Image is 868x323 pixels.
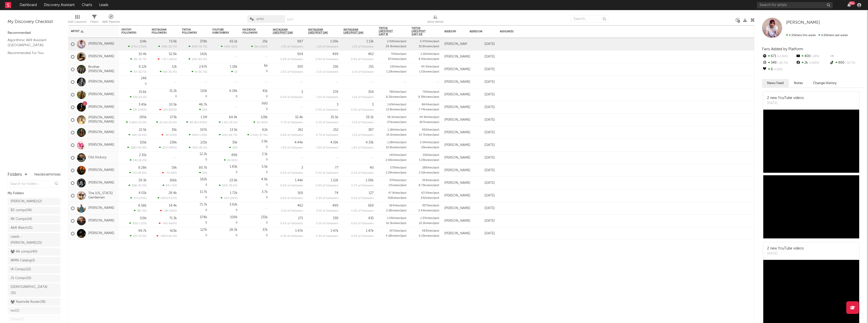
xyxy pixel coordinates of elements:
span: 1.2 % of followers [316,96,338,99]
span: -20.7 % [167,45,176,48]
input: Search for artists [757,2,833,8]
div: 2.92k likes/post [387,40,406,43]
div: 3.45k [139,103,147,106]
span: 2k [254,45,257,48]
div: ( ) [188,58,207,61]
div: 22.5k [139,128,147,132]
span: -20 % [230,45,237,48]
div: 872 views/post [388,58,406,61]
a: [PERSON_NAME] [88,181,114,185]
span: -123 % [169,134,176,137]
a: [PERSON_NAME] [88,80,114,84]
a: Leads - [PERSON_NAME](21) [8,233,61,247]
span: 900 [192,45,197,48]
div: [PERSON_NAME] [444,55,470,59]
div: 35.5k [331,116,338,119]
button: 99+ [847,3,851,7]
div: 7.74k views/post [419,108,439,111]
div: 1.65k likes/post [387,103,406,106]
span: +2.91 % [776,55,788,58]
span: 69 [163,71,167,73]
div: ( ) [158,58,177,61]
div: ( ) [130,58,147,61]
span: 0.0 % of followers [316,109,338,111]
div: 62k [262,128,268,132]
span: Instagram Likes/Post (1m) [308,28,331,34]
span: 2.1 % of followers [316,71,338,73]
span: -20.7 % [777,62,788,64]
div: Spotify Followers [121,28,139,34]
a: [PERSON_NAME] [88,92,114,97]
div: 2.9k [261,140,268,143]
div: Artist [71,30,109,33]
span: -30.3 % [167,71,176,73]
input: Search... [571,15,609,23]
button: Notes [789,79,808,87]
div: 32.4k [295,116,303,119]
div: 8.39k views/post [418,96,439,98]
div: 354 [368,90,374,94]
div: 0 [152,88,177,101]
div: 99 + [849,1,855,5]
div: Added By [444,30,457,33]
div: Nashville Roster ( 38 ) [11,299,46,305]
div: 29.1k [366,116,374,119]
div: -- [829,53,863,60]
a: The [US_STATE] Gentlemen [88,191,116,200]
div: Facebook Followers [242,28,260,34]
div: 387 [368,128,374,132]
div: 6k [264,64,268,67]
div: IA Comps ( 22 ) [11,266,31,272]
div: 992 likes/post [422,129,439,131]
div: ( ) [128,133,147,137]
div: Leads - [PERSON_NAME] ( 21 ) [11,234,46,246]
div: 197k [200,128,207,132]
div: 864 likes/post [422,103,439,106]
span: -20.1 % [228,121,237,124]
span: -47.5 % [258,134,267,137]
span: artist [256,17,264,21]
div: ( ) [156,121,177,124]
span: 0.7 % of followers [316,134,338,137]
span: 1.5 % of followers [316,45,338,48]
div: WMN Catalog ( 1 ) [11,258,35,264]
div: 0 [212,88,237,101]
span: -32.7 % [137,71,146,73]
span: 6.2 % of followers [316,121,338,124]
div: ( ) [188,45,207,48]
div: BZ comps ( 34 ) [11,207,32,213]
div: 128k [261,116,268,119]
input: Search for folders... [8,181,61,188]
div: RK Comps ( 14 ) [11,216,32,222]
span: -800 % [168,109,176,111]
div: 41k [262,89,268,93]
div: 256 [333,65,338,68]
div: A&R Pipeline [102,13,120,27]
div: [DATE] [767,101,804,106]
span: TikTok Likes/Post (last 24) [412,27,432,36]
span: 16.1k [159,121,166,124]
div: [DATE] [470,92,495,98]
div: AA comps ( 40 ) [11,249,37,255]
div: 15.6k [139,90,147,94]
span: +21.1 % [137,96,146,99]
div: 3 [372,103,374,106]
a: BZ comps(34) [8,207,61,214]
span: 0.8 % of followers [280,134,303,137]
div: [PERSON_NAME] [444,118,470,122]
div: 35k [172,128,177,132]
div: 1.21k likes/post [421,53,439,56]
span: -90.3 % [197,58,206,61]
span: 2.1 % of followers [352,71,374,73]
span: TikTok Likes/Post (last 8) [379,27,399,36]
div: [PERSON_NAME] [444,93,470,97]
div: 114k [140,40,147,43]
div: 1.18k [230,65,237,68]
div: ( ) [221,45,237,48]
div: 6.12k [139,65,147,68]
span: 400 [224,45,229,48]
a: [PERSON_NAME] [88,42,114,46]
div: [PERSON_NAME] ( 12 ) [11,198,42,205]
span: -55.7 % [844,62,855,64]
div: 73.9k [169,40,177,43]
